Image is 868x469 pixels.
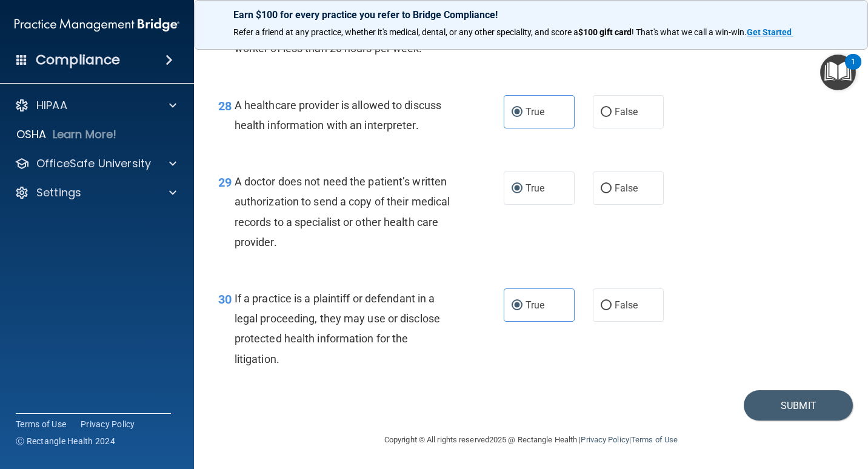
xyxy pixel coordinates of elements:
p: Earn $100 for every practice you refer to Bridge Compliance! [233,9,829,21]
p: OSHA [16,127,47,142]
span: If a practice is a plaintiff or defendant in a legal proceeding, they may use or disclose protect... [235,292,440,365]
input: False [601,184,612,193]
span: True [526,106,544,118]
p: OfficeSafe University [36,156,151,171]
h4: Compliance [36,52,120,68]
p: Learn More! [53,127,117,142]
span: Refer a friend at any practice, whether it's medical, dental, or any other speciality, and score a [233,27,578,37]
span: Ⓒ Rectangle Health 2024 [16,435,115,447]
a: Settings [15,185,176,200]
a: Get Started [747,27,793,37]
span: False [615,106,638,118]
div: Copyright © All rights reserved 2025 @ Rectangle Health | | [310,421,752,459]
input: True [512,184,522,193]
span: ! That's what we call a win-win. [632,27,747,37]
a: Privacy Policy [81,418,135,430]
span: True [526,299,544,311]
input: False [601,301,612,310]
strong: Get Started [747,27,792,37]
input: True [512,301,522,310]
span: True [526,182,544,194]
span: 28 [218,99,232,113]
button: Submit [744,390,853,421]
a: OfficeSafe University [15,156,176,171]
span: A healthcare provider is allowed to discuss health information with an interpreter. [235,99,441,131]
a: Terms of Use [16,418,66,430]
p: HIPAA [36,98,67,113]
span: 30 [218,292,232,307]
div: 1 [851,62,855,78]
input: False [601,108,612,117]
p: Settings [36,185,81,200]
button: Open Resource Center, 1 new notification [820,55,856,90]
input: True [512,108,522,117]
a: Privacy Policy [581,435,629,444]
img: PMB logo [15,13,179,37]
span: False [615,299,638,311]
span: 29 [218,175,232,190]
span: A doctor does not need the patient’s written authorization to send a copy of their medical record... [235,175,450,248]
a: HIPAA [15,98,176,113]
a: Terms of Use [631,435,678,444]
span: False [615,182,638,194]
strong: $100 gift card [578,27,632,37]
